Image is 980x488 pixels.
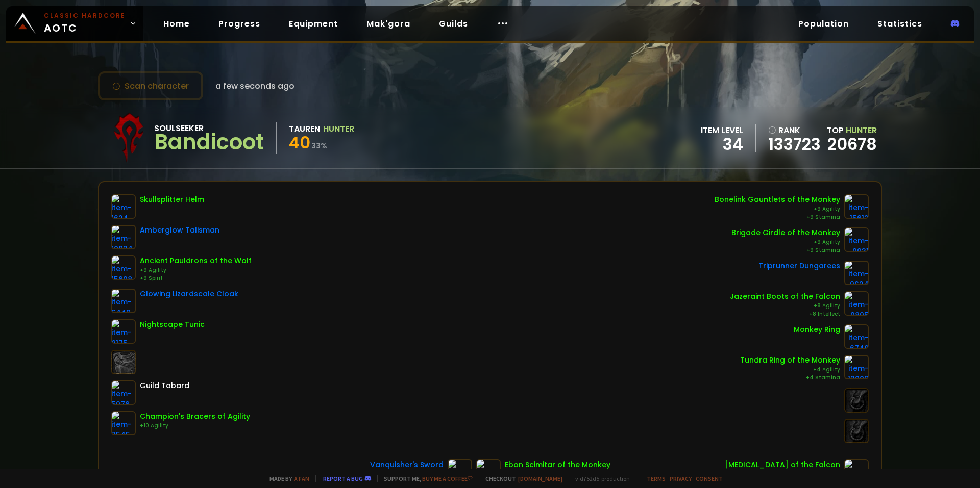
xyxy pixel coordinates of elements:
[768,137,821,152] a: 133723
[323,475,363,482] a: Report a bug
[111,289,136,313] img: item-6449
[647,475,666,482] a: Terms
[431,13,476,34] a: Guilds
[140,274,252,282] div: +9 Spirit
[844,194,869,219] img: item-15612
[701,124,743,137] div: item level
[827,124,877,137] div: Top
[111,319,136,344] img: item-8175
[111,380,136,405] img: item-5976
[731,246,840,254] div: +9 Stamina
[730,310,840,318] div: +8 Intellect
[670,475,692,482] a: Privacy
[215,80,295,92] span: a few seconds ago
[844,291,869,316] img: item-9895
[294,475,309,482] a: a fan
[370,459,444,470] div: Vanquisher's Sword
[98,71,203,100] button: Scan character
[846,124,877,136] span: Hunter
[140,194,204,205] div: Skullsplitter Helm
[844,227,869,252] img: item-9931
[715,194,840,205] div: Bonelink Gauntlets of the Monkey
[44,11,126,20] small: Classic Hardcore
[715,205,840,213] div: +9 Agility
[44,11,126,36] span: AOTC
[140,411,250,422] div: Champion's Bracers of Agility
[111,225,136,249] img: item-10824
[154,135,264,150] div: Bandicoot
[263,475,309,482] span: Made by
[827,133,877,156] a: 20678
[518,475,562,482] a: [DOMAIN_NAME]
[696,475,723,482] a: Consent
[844,261,869,285] img: item-9624
[740,374,840,382] div: +4 Stamina
[154,122,264,135] div: Soulseeker
[731,238,840,246] div: +9 Agility
[740,355,840,366] div: Tundra Ring of the Monkey
[844,355,869,379] img: item-12009
[701,137,743,152] div: 34
[289,131,310,154] span: 40
[730,302,840,310] div: +8 Agility
[111,411,136,435] img: item-7545
[140,225,219,236] div: Amberglow Talisman
[155,13,198,34] a: Home
[740,366,840,374] div: +4 Agility
[725,459,840,470] div: [MEDICAL_DATA] of the Falcon
[869,13,930,34] a: Statistics
[140,255,252,266] div: Ancient Pauldrons of the Wolf
[6,6,143,41] a: Classic HardcoreAOTC
[422,475,473,482] a: Buy me a coffee
[311,141,327,151] small: 33 %
[377,475,473,482] span: Support me,
[210,13,268,34] a: Progress
[140,422,250,430] div: +10 Agility
[731,227,840,238] div: Brigade Girdle of the Monkey
[140,319,205,330] div: Nightscape Tunic
[358,13,419,34] a: Mak'gora
[479,475,562,482] span: Checkout
[281,13,346,34] a: Equipment
[289,122,320,135] div: Tauren
[323,122,354,135] div: Hunter
[140,289,238,299] div: Glowing Lizardscale Cloak
[844,324,869,349] img: item-6748
[111,255,136,280] img: item-15608
[111,194,136,219] img: item-1624
[794,324,840,335] div: Monkey Ring
[768,124,821,137] div: rank
[569,475,630,482] span: v. d752d5 - production
[140,266,252,274] div: +9 Agility
[505,459,610,470] div: Ebon Scimitar of the Monkey
[758,261,840,271] div: Triprunner Dungarees
[790,13,857,34] a: Population
[715,213,840,221] div: +9 Stamina
[140,380,189,391] div: Guild Tabard
[730,291,840,302] div: Jazeraint Boots of the Falcon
